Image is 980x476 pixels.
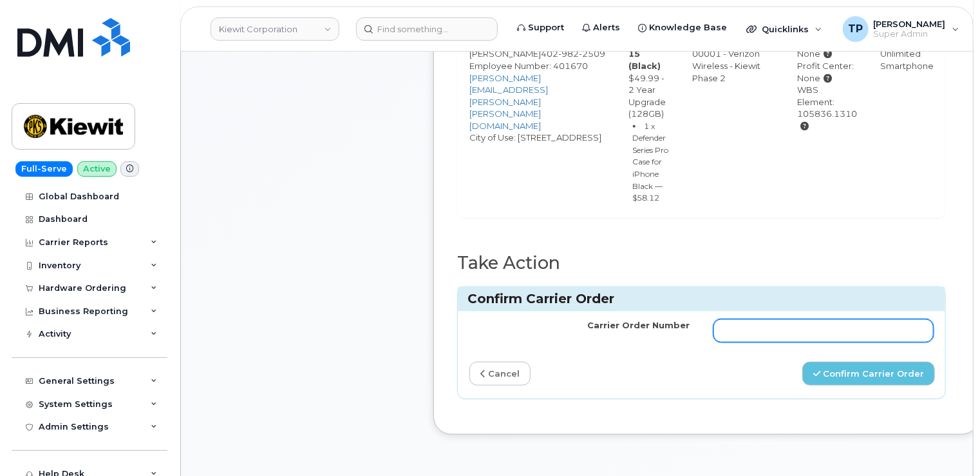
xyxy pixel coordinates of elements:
label: Carrier Order Number [588,319,690,332]
small: 1 x Defender Series Pro Case for iPhone Black — $58.12 [633,121,669,203]
span: 982 [558,48,579,59]
td: Business Unlimited Smartphone [869,28,945,217]
a: Support [508,15,573,41]
iframe: Messenger Launcher [924,420,970,466]
span: Alerts [593,21,620,34]
div: Quicklinks [737,16,831,42]
a: Kiewit Corporation [211,17,339,41]
span: Employee Number: 401670 [469,61,588,71]
div: Profit Center: None [797,60,857,84]
a: Alerts [573,15,629,41]
div: Tyler Pollock [834,16,968,42]
span: Super Admin [874,29,946,39]
button: Confirm Carrier Order [802,362,935,386]
td: $49.99 - 2 Year Upgrade (128GB) [617,28,681,217]
span: 2509 [579,48,605,59]
div: WBS Element: 105836.1310 [797,84,857,132]
a: cancel [469,362,531,386]
span: Quicklinks [762,24,809,34]
a: Knowledge Base [629,15,736,41]
a: [PERSON_NAME][EMAIL_ADDRESS][PERSON_NAME][PERSON_NAME][DOMAIN_NAME] [469,73,548,131]
span: Support [528,21,564,34]
td: [PERSON_NAME] City of Use: [STREET_ADDRESS] [458,28,617,217]
input: Find something... [356,17,498,41]
strong: iPhone 15 (Black) [628,37,661,71]
td: 786080835-00001 - Verizon Wireless - Kiewit Phase 2 [681,28,786,217]
span: [PERSON_NAME] [874,19,946,29]
span: TP [848,21,863,37]
span: 402 [541,48,605,59]
span: Knowledge Base [649,21,727,34]
h3: Confirm Carrier Order [467,290,936,308]
h2: Take Action [457,253,946,273]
